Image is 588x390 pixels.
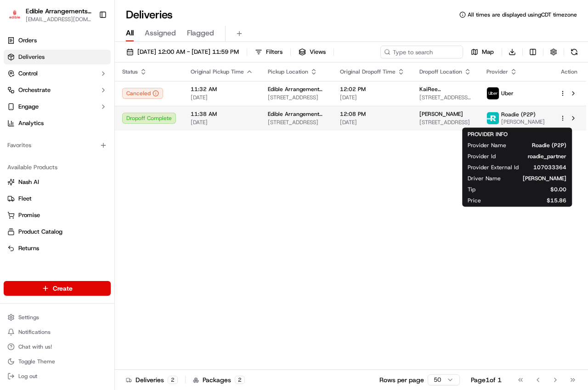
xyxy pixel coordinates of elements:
[501,118,545,126] span: [PERSON_NAME]
[7,244,107,252] a: Returns
[4,191,111,206] button: Fleet
[294,46,330,58] button: Views
[419,94,472,101] span: [STREET_ADDRESS][PERSON_NAME][PERSON_NAME]
[7,228,107,236] a: Product Catalog
[122,68,138,75] span: Status
[18,119,44,127] span: Analytics
[145,28,176,39] span: Assigned
[126,375,178,384] div: Deliveries
[4,281,111,296] button: Create
[340,110,405,118] span: 12:08 PM
[18,314,39,321] span: Settings
[91,156,111,163] span: Pylon
[310,48,326,56] span: Views
[501,90,514,97] span: Uber
[193,375,245,384] div: Packages
[490,186,566,193] span: $0.00
[122,88,163,99] button: Canceled
[31,88,151,97] div: Start new chat
[9,134,17,142] div: 📗
[18,228,62,236] span: Product Catalog
[486,68,508,75] span: Provider
[468,164,519,171] span: Provider External Id
[467,46,498,58] button: Map
[4,33,111,48] a: Orders
[137,48,239,56] span: [DATE] 12:00 AM - [DATE] 11:59 PM
[419,68,462,75] span: Dropoff Location
[521,142,566,149] span: Roadie (P2P)
[4,311,111,324] button: Settings
[419,86,472,93] span: KaiRee D'[PERSON_NAME]
[510,153,566,160] span: roadie_partner
[419,110,463,118] span: [PERSON_NAME]
[9,9,28,28] img: Nash
[468,142,506,149] span: Provider Name
[501,111,536,118] span: Roadie (P2P)
[4,4,95,26] button: Edible Arrangements - San Antonio, TXEdible Arrangements - [GEOGRAPHIC_DATA], [GEOGRAPHIC_DATA][E...
[468,197,481,204] span: Price
[4,66,111,81] button: Control
[251,46,287,58] button: Filters
[7,195,107,203] a: Fleet
[191,94,253,101] span: [DATE]
[18,86,51,94] span: Orchestrate
[26,16,91,23] button: [EMAIL_ADDRESS][DOMAIN_NAME]
[191,86,253,93] span: 11:32 AM
[53,284,73,293] span: Create
[379,375,424,384] p: Rows per page
[18,211,40,219] span: Promise
[4,208,111,223] button: Promise
[18,53,45,61] span: Deliveries
[468,131,508,138] span: PROVIDER INFO
[7,211,107,219] a: Promise
[4,160,111,175] div: Available Products
[380,46,463,58] input: Type to search
[266,48,283,56] span: Filters
[340,119,405,126] span: [DATE]
[340,68,396,75] span: Original Dropoff Time
[419,119,472,126] span: [STREET_ADDRESS]
[268,110,325,118] span: Edible Arrangements - [GEOGRAPHIC_DATA], [GEOGRAPHIC_DATA]
[18,244,39,252] span: Returns
[18,373,37,380] span: Log out
[235,376,245,384] div: 2
[568,46,581,58] button: Refresh
[187,28,214,39] span: Flagged
[487,112,499,124] img: roadie-logo-v2.jpg
[7,8,22,22] img: Edible Arrangements - San Antonio, TX
[156,91,167,102] button: Start new chat
[4,99,111,114] button: Engage
[7,178,107,186] a: Nash AI
[191,68,244,75] span: Original Pickup Time
[340,86,405,93] span: 12:02 PM
[78,134,85,142] div: 💻
[471,375,502,384] div: Page 1 of 1
[9,37,167,52] p: Welcome 👋
[468,153,496,160] span: Provider Id
[4,138,111,153] div: Favorites
[168,376,178,384] div: 2
[87,133,147,143] span: API Documentation
[533,164,566,171] span: 107033364
[9,88,26,104] img: 1736555255976-a54dd68f-1ca7-489b-9aae-adbdc363a1c4
[191,119,253,126] span: [DATE]
[4,241,111,256] button: Returns
[4,224,111,239] button: Product Catalog
[122,46,243,58] button: [DATE] 12:00 AM - [DATE] 11:59 PM
[18,69,38,78] span: Control
[268,119,325,126] span: [STREET_ADDRESS]
[4,326,111,338] button: Notifications
[24,59,165,69] input: Got a question? Start typing here...
[4,83,111,97] button: Orchestrate
[4,370,111,383] button: Log out
[4,116,111,131] a: Analytics
[191,110,253,118] span: 11:38 AM
[126,7,173,22] h1: Deliveries
[496,197,566,204] span: $15.86
[4,50,111,64] a: Deliveries
[4,175,111,189] button: Nash AI
[468,175,501,182] span: Driver Name
[26,6,91,16] button: Edible Arrangements - [GEOGRAPHIC_DATA], [GEOGRAPHIC_DATA]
